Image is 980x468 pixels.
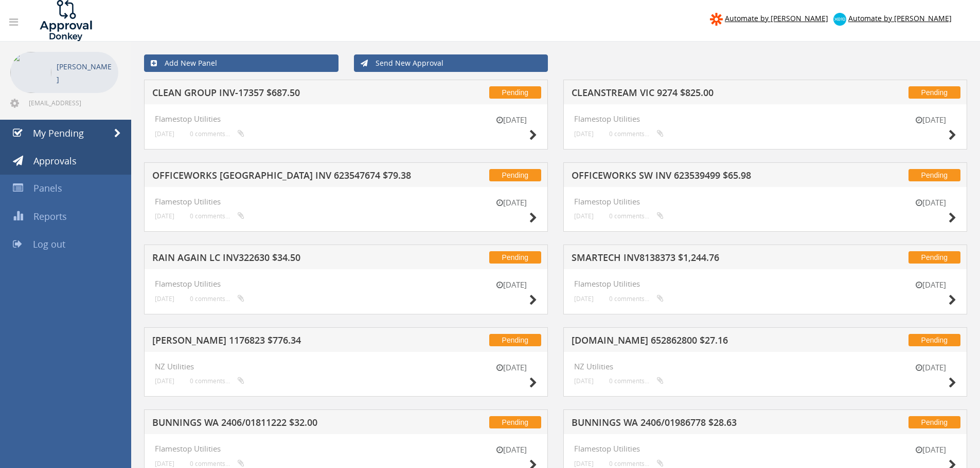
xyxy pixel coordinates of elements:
[152,171,423,183] h5: OFFICEWORKS [GEOGRAPHIC_DATA] INV 623547674 $79.38
[354,54,548,72] a: Send New Approval
[609,212,664,220] small: 0 comments...
[710,13,723,26] img: zapier-logomark.png
[908,416,960,428] span: Pending
[905,115,956,125] small: [DATE]
[155,212,174,220] small: [DATE]
[489,251,541,264] span: Pending
[190,130,244,138] small: 0 comments...
[905,279,956,290] small: [DATE]
[190,212,244,220] small: 0 comments...
[725,13,828,23] span: Automate by [PERSON_NAME]
[29,99,116,107] span: [EMAIL_ADDRESS][DOMAIN_NAME]
[574,444,956,453] h4: Flamestop Utilities
[155,460,174,467] small: [DATE]
[155,377,174,385] small: [DATE]
[574,130,594,138] small: [DATE]
[572,253,843,266] h5: SMARTECH INV8138373 $1,244.76
[905,197,956,208] small: [DATE]
[486,362,537,373] small: [DATE]
[152,253,423,266] h5: RAIN AGAIN LC INV322630 $34.50
[574,362,956,371] h4: NZ Utilities
[905,362,956,373] small: [DATE]
[152,88,423,101] h5: CLEAN GROUP INV-17357 $687.50
[574,377,594,385] small: [DATE]
[574,295,594,303] small: [DATE]
[574,460,594,467] small: [DATE]
[155,295,174,303] small: [DATE]
[609,377,664,385] small: 0 comments...
[572,171,843,183] h5: OFFICEWORKS SW INV 623539499 $65.98
[190,377,244,385] small: 0 comments...
[486,444,537,455] small: [DATE]
[155,197,537,206] h4: Flamestop Utilities
[190,460,244,467] small: 0 comments...
[486,197,537,208] small: [DATE]
[489,416,541,428] span: Pending
[33,155,77,167] span: Approvals
[155,444,537,453] h4: Flamestop Utilities
[609,130,664,138] small: 0 comments...
[489,169,541,181] span: Pending
[833,13,846,26] img: xero-logo.png
[609,460,664,467] small: 0 comments...
[152,335,423,348] h5: [PERSON_NAME] 1176823 $776.34
[155,362,537,371] h4: NZ Utilities
[908,86,960,99] span: Pending
[908,169,960,181] span: Pending
[144,54,338,72] a: Add New Panel
[486,115,537,125] small: [DATE]
[905,444,956,455] small: [DATE]
[489,334,541,346] span: Pending
[489,86,541,99] span: Pending
[908,334,960,346] span: Pending
[33,238,65,250] span: Log out
[155,115,537,123] h4: Flamestop Utilities
[155,279,537,288] h4: Flamestop Utilities
[574,279,956,288] h4: Flamestop Utilities
[57,60,113,86] p: [PERSON_NAME]
[609,295,664,303] small: 0 comments...
[33,182,62,194] span: Panels
[190,295,244,303] small: 0 comments...
[574,212,594,220] small: [DATE]
[33,210,67,222] span: Reports
[908,251,960,264] span: Pending
[155,130,174,138] small: [DATE]
[486,279,537,290] small: [DATE]
[572,418,843,430] h5: BUNNINGS WA 2406/01986778 $28.63
[572,88,843,101] h5: CLEANSTREAM VIC 9274 $825.00
[152,418,423,430] h5: BUNNINGS WA 2406/01811222 $32.00
[33,127,84,139] span: My Pending
[848,13,952,23] span: Automate by [PERSON_NAME]
[572,335,843,348] h5: [DOMAIN_NAME] 652862800 $27.16
[574,197,956,206] h4: Flamestop Utilities
[574,115,956,123] h4: Flamestop Utilities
